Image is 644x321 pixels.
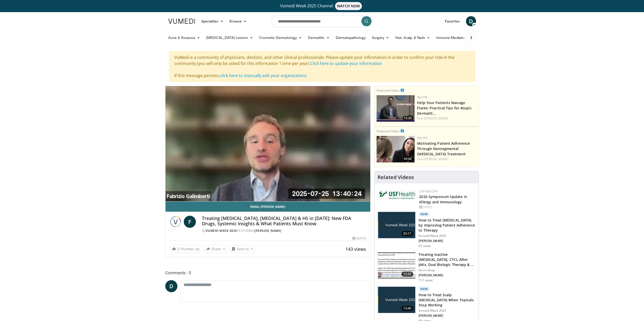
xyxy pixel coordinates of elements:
[419,218,475,233] h3: How to Treat [MEDICAL_DATA] by Improving Patient Adherence to Therapy
[392,33,433,43] a: Hair, Scalp, & Nails
[424,157,448,161] a: [PERSON_NAME]
[378,287,415,313] img: 9a42696c-b8e6-4c31-8e71-1a2eabe7eed5.jpg.150x105_q85_crop-smart_upscale.jpg
[419,268,475,272] p: Derm Drop
[165,202,370,212] a: Email [PERSON_NAME]
[377,88,400,93] small: Featured Video
[229,245,255,253] button: Save to
[377,129,400,133] small: Featured Video
[333,33,368,43] a: Dermatopathology
[352,236,366,241] div: [DATE]
[419,212,430,217] p: New
[419,205,474,209] div: [DATE]
[419,234,475,238] p: Vumedi Week 2025
[419,286,430,291] p: New
[378,174,414,180] h4: Related Videos
[379,189,417,200] img: 6ba8804a-8538-4002-95e7-a8f8012d4a11.png.150x105_q85_autocrop_double_scale_upscale_version-0.2.jpg
[378,212,415,238] img: 686d8672-2919-4606-b2e9-16909239eac7.jpg.150x105_q85_crop-smart_upscale.jpg
[165,269,371,276] span: Comments 0
[419,278,433,282] p: 717 views
[377,136,414,162] a: 09:50
[165,280,177,292] a: D
[378,252,415,279] img: d738f5e2-ce1c-4c0d-8602-57100888be5a.150x105_q85_crop-smart_upscale.jpg
[419,239,475,243] p: [PERSON_NAME]
[417,116,476,121] div: Feat.
[177,246,179,251] span: 2
[168,19,195,24] img: VuMedi Logo
[377,136,414,162] img: 39505ded-af48-40a4-bb84-dee7792dcfd5.png.150x105_q85_crop-smart_upscale.jpg
[433,33,474,43] a: Immune-Mediated
[169,51,475,82] div: VuMedi is a community of physicians, dentists, and other clinical professionals. Please update yo...
[198,16,227,26] a: Specialties
[377,95,414,122] img: 601112bd-de26-4187-b266-f7c9c3587f14.png.150x105_q85_crop-smart_upscale.jpg
[335,2,362,10] span: WATCH NOW
[202,216,366,227] h4: Treating [MEDICAL_DATA], [MEDICAL_DATA] & HS in [DATE]: New FDA Drugs, Systemic Insights & What P...
[417,95,428,100] a: Incyte
[402,157,413,161] span: 09:50
[165,86,370,202] video-js: Video Player
[169,2,475,10] a: Vumedi Week 2025 ChannelWATCH NOW
[369,33,392,43] a: Surgery
[305,33,333,43] a: Dermatitis
[204,245,227,253] button: Share
[345,246,366,252] span: 143 views
[417,100,471,116] a: Help Your Patients Manage Flares: Practical Tips for Atopic Dermatit…
[424,116,448,120] a: [PERSON_NAME]
[165,33,203,43] a: Acne & Rosacea
[203,33,256,43] a: [MEDICAL_DATA] Lesions
[401,231,413,236] span: 05:17
[401,271,413,277] span: 12:32
[417,136,428,140] a: Incyte
[378,212,475,248] a: 05:17 New How to Treat [MEDICAL_DATA] by Improving Patient Adherence to Therapy Vumedi Week 2025 ...
[377,95,414,122] a: 11:35
[378,252,475,282] a: 12:32 Treating Inactive [MEDICAL_DATA], CTCL After JAKs, Dual Biologic Therapy & … Derm Drop [PER...
[255,229,281,233] a: [PERSON_NAME]
[206,229,237,233] a: Vumedi Week 2025
[401,306,413,311] span: 13:40
[226,16,250,26] a: Browse
[184,216,196,228] a: F
[417,141,470,156] a: Motivating Patient Adherence Through Nonsegmental [MEDICAL_DATA] Treatment
[202,229,366,233] div: By FEATURING
[419,292,475,308] h3: How to Treat Scalp [MEDICAL_DATA] When Topicals Stop Working
[220,73,307,78] a: click here to manually edit your organizations
[419,189,438,193] a: USF Health
[419,309,475,313] p: Vumedi Week 2025
[419,252,475,267] h3: Treating Inactive [MEDICAL_DATA], CTCL After JAKs, Dual Biologic Therapy & …
[419,244,431,248] p: 65 views
[310,61,382,66] a: Click here to update your information
[442,16,463,26] a: Favorites
[272,15,373,27] input: Search topics, interventions
[417,157,476,161] div: Feat.
[170,216,182,228] img: Vumedi Week 2025
[170,245,202,253] a: 2 Thumbs Up
[419,273,475,277] p: [PERSON_NAME]
[419,194,467,204] a: 2026 Symposium Update in Allergy and Immunology
[402,116,413,120] span: 11:35
[466,16,476,26] a: D
[256,33,305,43] a: Cosmetic Dermatology
[419,314,475,318] p: [PERSON_NAME]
